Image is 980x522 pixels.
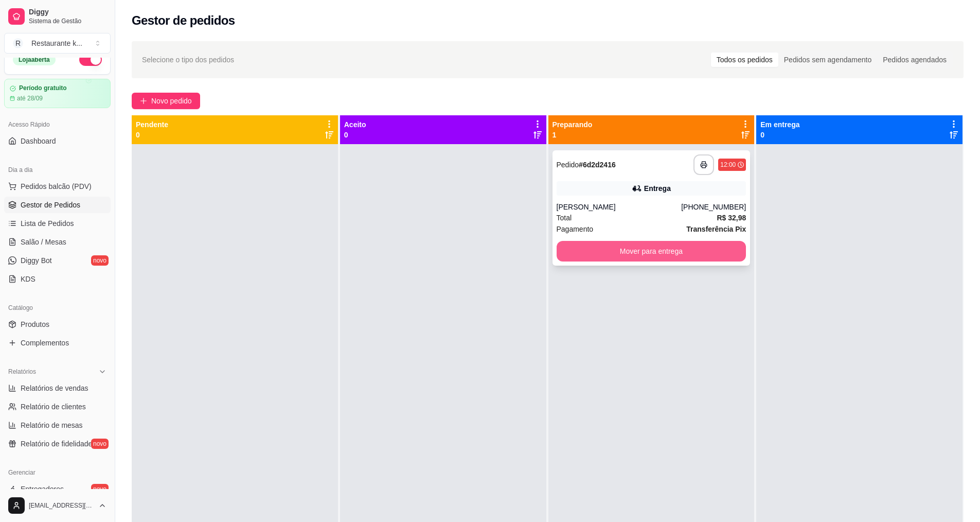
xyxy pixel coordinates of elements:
span: [EMAIL_ADDRESS][DOMAIN_NAME] [29,501,94,510]
span: Complementos [21,338,69,348]
span: Diggy [29,8,106,17]
div: Pedidos agendados [877,53,952,67]
span: Lista de Pedidos [21,218,74,229]
div: 12:00 [720,161,736,169]
div: Restaurante k ... [31,38,82,48]
p: 0 [136,130,168,140]
div: Dia a dia [4,162,111,178]
span: Sistema de Gestão [29,17,106,25]
strong: R$ 32,98 [717,214,746,222]
span: Relatório de clientes [21,402,86,412]
a: Relatório de mesas [4,417,111,433]
span: Diggy Bot [21,255,52,266]
strong: Transferência Pix [686,225,746,233]
span: Relatório de fidelidade [21,439,92,449]
div: Todos os pedidos [711,53,778,67]
a: Lista de Pedidos [4,215,111,232]
a: Produtos [4,316,111,333]
a: Relatório de clientes [4,398,111,415]
div: Acesso Rápido [4,116,111,133]
a: Complementos [4,335,111,351]
button: Pedidos balcão (PDV) [4,178,111,195]
span: Pagamento [557,223,594,235]
div: [PERSON_NAME] [557,202,682,212]
span: KDS [21,274,35,284]
p: 0 [760,130,799,140]
a: Diggy Botnovo [4,252,111,269]
p: Preparando [553,119,593,130]
button: Novo pedido [132,93,200,109]
span: Selecione o tipo dos pedidos [142,54,234,65]
span: Relatórios [8,368,36,376]
div: Gerenciar [4,464,111,481]
span: Produtos [21,319,49,329]
span: plus [140,97,147,105]
button: [EMAIL_ADDRESS][DOMAIN_NAME] [4,493,111,518]
div: Catálogo [4,300,111,316]
a: Relatório de fidelidadenovo [4,436,111,452]
h2: Gestor de pedidos [132,12,235,29]
span: Relatório de mesas [21,420,83,430]
span: Novo pedido [151,95,192,107]
article: Período gratuito [19,84,67,92]
a: Dashboard [4,133,111,149]
a: DiggySistema de Gestão [4,4,111,29]
span: Pedido [557,161,579,169]
p: 1 [553,130,593,140]
a: Salão / Mesas [4,234,111,250]
span: Entregadores [21,484,64,494]
div: [PHONE_NUMBER] [681,202,746,212]
p: Pendente [136,119,168,130]
a: Gestor de Pedidos [4,197,111,213]
p: Aceito [344,119,366,130]
div: Loja aberta [13,54,56,65]
span: Salão / Mesas [21,237,66,247]
button: Mover para entrega [557,241,746,262]
span: Pedidos balcão (PDV) [21,181,92,192]
p: 0 [344,130,366,140]
a: KDS [4,271,111,287]
div: Entrega [644,183,671,194]
span: Gestor de Pedidos [21,200,80,210]
span: Dashboard [21,136,56,146]
span: Total [557,212,572,223]
button: Alterar Status [79,54,102,66]
a: Período gratuitoaté 28/09 [4,79,111,108]
button: Select a team [4,33,111,54]
span: R [13,38,23,48]
strong: # 6d2d2416 [579,161,616,169]
span: Relatórios de vendas [21,383,88,393]
p: Em entrega [760,119,799,130]
article: até 28/09 [17,94,43,102]
a: Entregadoresnovo [4,481,111,497]
div: Pedidos sem agendamento [778,53,877,67]
a: Relatórios de vendas [4,380,111,396]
